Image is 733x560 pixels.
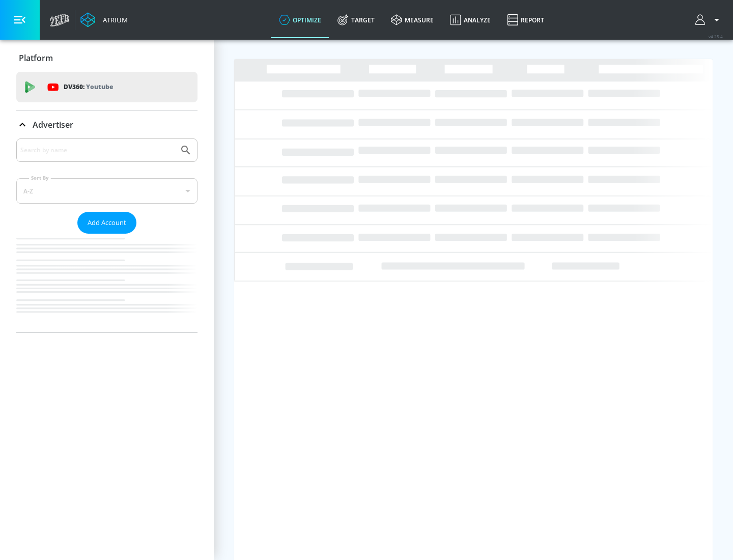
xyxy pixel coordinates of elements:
[16,44,198,72] div: Platform
[64,81,113,93] p: DV360:
[99,15,128,24] div: Atrium
[442,2,499,38] a: Analyze
[19,52,53,64] p: Platform
[86,81,113,92] p: Youtube
[16,178,198,204] div: A-Z
[383,2,442,38] a: measure
[20,144,175,157] input: Search by name
[709,34,723,39] span: v 4.25.4
[329,2,383,38] a: Target
[29,175,51,181] label: Sort By
[88,217,126,229] span: Add Account
[77,212,136,234] button: Add Account
[499,2,552,38] a: Report
[33,119,73,130] p: Advertiser
[271,2,329,38] a: optimize
[16,234,198,332] nav: list of Advertiser
[16,138,198,332] div: Advertiser
[80,12,128,27] a: Atrium
[16,72,198,102] div: DV360: Youtube
[16,110,198,139] div: Advertiser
